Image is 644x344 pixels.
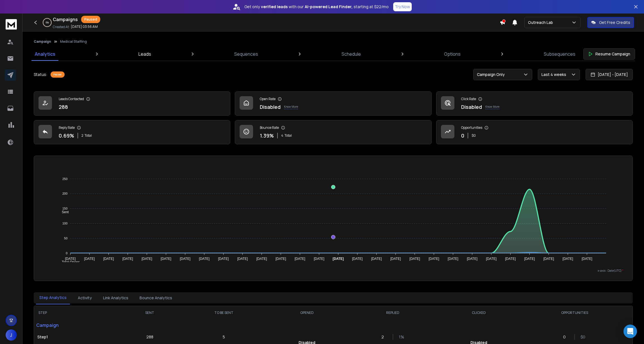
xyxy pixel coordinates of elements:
[59,103,68,111] p: 288
[342,51,361,57] p: Schedule
[517,306,632,320] th: OPPORTUNITIES
[60,39,87,44] p: Medical Staffing
[64,237,67,240] tspan: 50
[46,21,49,24] p: 0 %
[58,210,69,214] span: Sent
[146,334,153,340] p: 288
[441,47,464,61] a: Options
[461,132,464,140] p: 0
[505,257,516,261] tspan: [DATE]
[524,257,535,261] tspan: [DATE]
[65,257,76,261] tspan: [DATE]
[393,2,412,11] button: Try Now
[582,257,592,261] tspan: [DATE]
[59,97,84,101] p: Leads Contacted
[563,334,569,340] p: 0
[583,48,635,60] button: Resume Campaign
[448,257,458,261] tspan: [DATE]
[62,207,67,210] tspan: 150
[237,257,248,261] tspan: [DATE]
[477,72,507,77] p: Campaign Only
[276,257,286,261] tspan: [DATE]
[486,257,497,261] tspan: [DATE]
[199,257,210,261] tspan: [DATE]
[103,257,114,261] tspan: [DATE]
[345,306,441,320] th: REPLIED
[34,91,230,116] a: Leads Contacted288
[260,125,279,130] p: Bounce Rate
[223,334,225,340] p: 5
[461,103,482,111] p: Disabled
[234,51,258,57] p: Sequences
[62,177,67,181] tspan: 250
[161,257,171,261] tspan: [DATE]
[231,47,261,61] a: Sequences
[34,39,51,44] button: Campaign
[485,105,499,109] p: Know More
[66,251,67,255] tspan: 0
[599,20,630,25] p: Get Free Credits
[436,91,633,116] a: Click RateDisabledKnow More
[256,257,267,261] tspan: [DATE]
[43,269,623,273] p: x-axis : Date(UTC)
[34,320,121,331] p: Campaign
[34,306,121,320] th: STEP
[563,257,573,261] tspan: [DATE]
[436,120,633,144] a: Opportunities0$0
[6,19,17,30] img: logo
[62,192,67,195] tspan: 200
[122,257,133,261] tspan: [DATE]
[59,125,75,130] p: Reply Rate
[235,91,431,116] a: Open RateDisabledKnow More
[244,4,389,10] p: Get only with our starting at $22/mo
[135,47,154,61] a: Leads
[467,257,477,261] tspan: [DATE]
[6,329,17,341] button: J
[285,133,292,138] span: Total
[472,133,476,138] p: $ 0
[269,306,345,320] th: OPENED
[281,133,283,138] span: 4
[623,325,637,338] div: Open Intercom Messenger
[71,24,98,29] p: [DATE] 03:56 AM
[261,4,288,10] strong: verified leads
[461,97,476,101] p: Click Rate
[36,291,70,304] button: Step Analytics
[338,47,364,61] a: Schedule
[37,334,117,340] p: Step 1
[74,292,95,304] button: Activity
[544,51,575,57] p: Subsequences
[142,257,152,261] tspan: [DATE]
[284,105,298,109] p: Know More
[390,257,401,261] tspan: [DATE]
[581,334,586,340] p: $ 0
[399,334,404,340] p: 1 %
[100,292,132,304] button: Link Analytics
[136,292,176,304] button: Bounce Analytics
[586,69,633,80] button: [DATE] - [DATE]
[333,257,344,261] tspan: [DATE]
[34,72,47,77] p: Status:
[35,51,55,57] p: Analytics
[352,257,363,261] tspan: [DATE]
[371,257,382,261] tspan: [DATE]
[179,306,269,320] th: TO BE SENT
[81,133,83,138] span: 2
[53,25,70,29] p: Created At:
[34,120,230,144] a: Reply Rate0.69%2Total
[314,257,324,261] tspan: [DATE]
[59,132,74,140] p: 0.69 %
[528,20,555,25] p: Outreach Lab
[540,47,579,61] a: Subsequences
[121,306,179,320] th: SENT
[543,257,554,261] tspan: [DATE]
[218,257,229,261] tspan: [DATE]
[541,72,568,77] p: Last 4 weeks
[429,257,439,261] tspan: [DATE]
[441,306,517,320] th: CLICKED
[138,51,151,57] p: Leads
[81,16,100,23] div: Paused
[53,16,78,23] h1: Campaigns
